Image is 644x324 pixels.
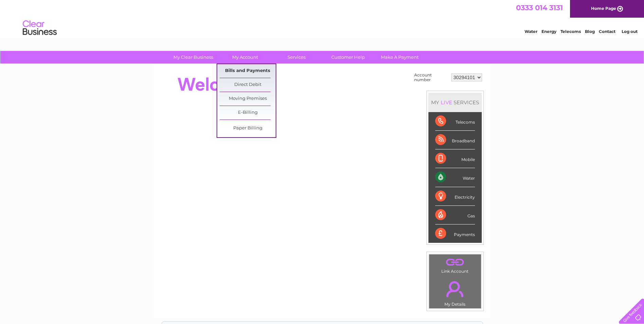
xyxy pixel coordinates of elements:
[429,275,481,309] td: My Details
[428,93,482,112] div: MY SERVICES
[220,106,276,120] a: E-Billing
[435,187,475,206] div: Electricity
[372,51,428,64] a: Make A Payment
[165,51,221,64] a: My Clear Business
[22,18,57,38] img: logo.png
[431,256,479,268] a: .
[435,131,475,149] div: Broadband
[412,71,449,84] td: Account number
[435,168,475,187] div: Water
[541,29,556,34] a: Energy
[599,29,615,34] a: Contact
[435,206,475,224] div: Gas
[220,64,276,78] a: Bills and Payments
[516,3,563,12] a: 0333 014 3131
[220,122,276,135] a: Paper Billing
[435,149,475,168] div: Mobile
[585,29,595,34] a: Blog
[439,99,454,106] div: LIVE
[320,51,376,64] a: Customer Help
[431,277,479,301] a: .
[525,29,537,34] a: Water
[435,224,475,243] div: Payments
[429,254,481,275] td: Link Account
[217,51,273,64] a: My Account
[220,92,276,106] a: Moving Premises
[560,29,581,34] a: Telecoms
[162,4,483,33] div: Clear Business is a trading name of Verastar Limited (registered in [GEOGRAPHIC_DATA] No. 3667643...
[220,78,276,92] a: Direct Debit
[435,112,475,131] div: Telecoms
[269,51,325,64] a: Services
[622,29,638,34] a: Log out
